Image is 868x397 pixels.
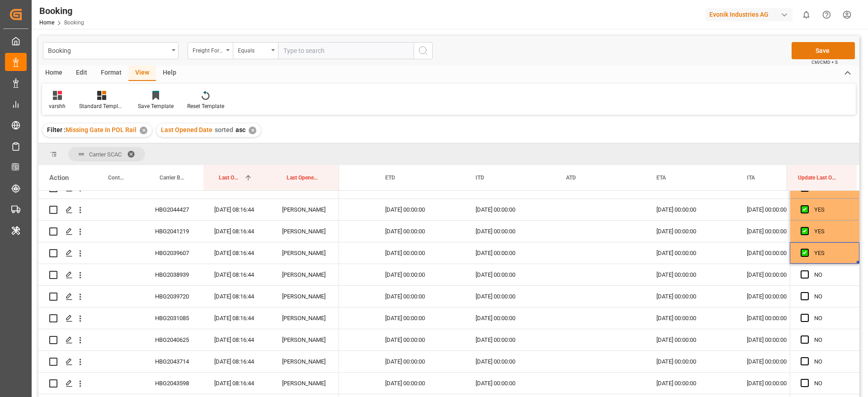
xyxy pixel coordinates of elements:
div: [DATE] 00:00:00 [465,221,555,242]
span: Carrier Booking No. [160,175,184,181]
div: [DATE] 00:00:00 [646,286,736,307]
span: Last Opened By [287,175,320,181]
span: Missing Gate In POL Rail [66,126,137,133]
div: [DATE] 00:00:00 [374,242,465,264]
div: [DATE] 08:16:44 [203,264,271,285]
div: [DATE] 00:00:00 [465,286,555,307]
div: [DATE] 08:16:44 [203,329,271,350]
div: [DATE] 08:16:44 [203,221,271,242]
div: Equals [238,44,269,55]
div: [DATE] 08:16:44 [203,307,271,329]
div: [DATE] 00:00:00 [736,221,826,242]
div: Help [156,66,183,81]
span: ETA [656,175,666,181]
div: [DATE] 00:00:00 [465,351,555,372]
div: Press SPACE to select this row. [790,373,859,394]
div: [DATE] 00:00:00 [374,373,465,394]
div: [DATE] 00:00:00 [374,199,465,220]
div: [DATE] 00:00:00 [374,286,465,307]
div: Press SPACE to select this row. [790,307,859,329]
div: NO [814,330,849,350]
div: Booking [39,4,84,18]
div: [PERSON_NAME] [271,373,339,394]
span: asc [236,126,245,133]
button: Evonik Industries AG [706,6,796,23]
div: [DATE] 08:16:44 [203,351,271,372]
input: Type to search [278,42,414,59]
div: [DATE] 00:00:00 [646,264,736,285]
div: Press SPACE to select this row. [38,286,339,307]
div: [DATE] 00:00:00 [374,329,465,350]
div: NO [814,286,849,307]
button: search button [414,42,433,59]
span: Update Last Opened By [798,175,838,181]
div: [DATE] 08:16:44 [203,373,271,394]
span: sorted [215,126,233,133]
div: [DATE] 00:00:00 [736,329,826,350]
span: ATD [566,175,576,181]
button: open menu [233,42,278,59]
div: Press SPACE to select this row. [790,286,859,307]
div: [DATE] 00:00:00 [736,242,826,264]
div: HBG2041219 [144,221,203,242]
div: Save Template [138,102,174,110]
div: [DATE] 00:00:00 [736,373,826,394]
div: View [128,66,156,81]
div: Press SPACE to select this row. [38,264,339,286]
span: Last Opened Date [219,175,241,181]
div: Press SPACE to select this row. [38,242,339,264]
div: YES [814,199,849,220]
div: [DATE] 00:00:00 [465,373,555,394]
div: Home [38,66,69,81]
div: Format [94,66,128,81]
div: [DATE] 00:00:00 [465,242,555,264]
div: HBG2038939 [144,264,203,285]
div: [DATE] 08:16:44 [203,286,271,307]
div: Press SPACE to select this row. [790,199,859,221]
div: ✕ [249,127,256,134]
div: [PERSON_NAME] [271,242,339,264]
div: Press SPACE to select this row. [38,329,339,351]
div: Freight Forwarder's Reference No. [193,44,223,55]
div: [DATE] 00:00:00 [374,221,465,242]
div: [DATE] 00:00:00 [646,373,736,394]
div: Booking [48,44,169,56]
div: [DATE] 00:00:00 [465,264,555,285]
span: Filter : [47,126,66,133]
div: [DATE] 00:00:00 [736,199,826,220]
span: Container No. [108,175,125,181]
div: [DATE] 00:00:00 [465,199,555,220]
div: [PERSON_NAME] [271,221,339,242]
div: [DATE] 00:00:00 [736,351,826,372]
div: Edit [69,66,94,81]
div: [DATE] 00:00:00 [646,242,736,264]
span: Ctrl/CMD + S [811,59,838,66]
div: Press SPACE to select this row. [790,221,859,242]
div: [DATE] 00:00:00 [646,221,736,242]
div: [PERSON_NAME] [271,307,339,329]
button: Help Center [816,5,837,25]
div: Press SPACE to select this row. [38,307,339,329]
div: [PERSON_NAME] [271,286,339,307]
div: varshh [49,102,66,110]
div: [DATE] 00:00:00 [646,351,736,372]
div: [PERSON_NAME] [271,351,339,372]
div: [DATE] 00:00:00 [374,264,465,285]
div: [DATE] 00:00:00 [465,307,555,329]
div: HBG2039720 [144,286,203,307]
div: YES [814,243,849,264]
div: HBG2040625 [144,329,203,350]
button: open menu [43,42,179,59]
div: Press SPACE to select this row. [790,329,859,351]
div: [DATE] 00:00:00 [646,329,736,350]
div: Press SPACE to select this row. [790,242,859,264]
div: Press SPACE to select this row. [38,351,339,373]
div: Press SPACE to select this row. [790,264,859,286]
div: YES [814,221,849,242]
div: Action [49,174,69,182]
span: ITA [747,175,755,181]
div: [PERSON_NAME] [271,199,339,220]
button: show 0 new notifications [796,5,816,25]
div: [DATE] 00:00:00 [646,307,736,329]
div: [DATE] 08:16:44 [203,199,271,220]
